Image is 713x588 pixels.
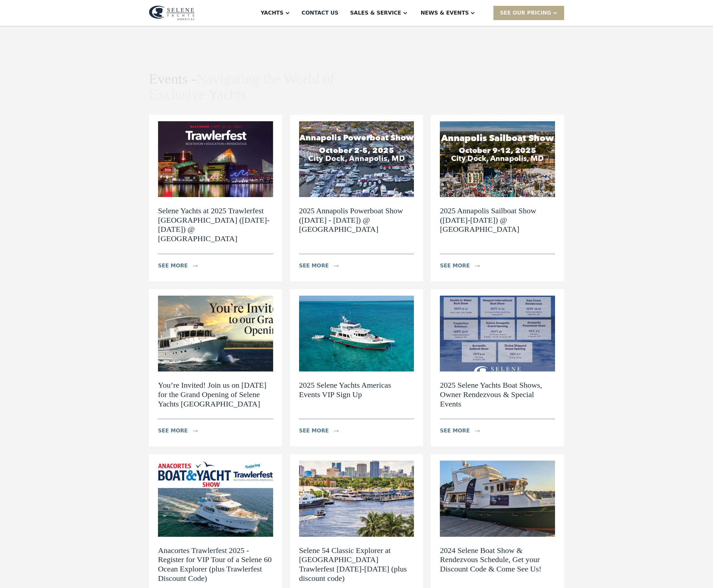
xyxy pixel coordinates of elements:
a: 2025 Selene Yachts Americas Events VIP Sign Upsee moreicon [290,289,423,446]
a: 2025 Selene Yachts Boat Shows, Owner Rendezvous & Special Eventssee moreicon [431,289,564,446]
h2: Selene Yachts at 2025 Trawlerfest [GEOGRAPHIC_DATA] ([DATE]-[DATE]) @ [GEOGRAPHIC_DATA] [158,206,273,243]
div: SEE Our Pricing [493,6,564,20]
div: see more [299,427,329,435]
div: Yachts [261,9,284,17]
h2: Anacortes Trawlerfest 2025 - Register for VIP Tour of a Selene 60 Ocean Explorer (plus Trawlerfes... [158,546,273,583]
h2: 2024 Selene Boat Show & Rendezvous Schedule, Get your Discount Code & Come See Us! [440,546,555,574]
div: SEE Our Pricing [500,9,551,17]
h2: 2025 Annapolis Sailboat Show ([DATE]-[DATE]) @ [GEOGRAPHIC_DATA] [440,206,555,234]
div: see more [299,262,329,270]
img: icon [334,265,339,267]
h1: Events - [149,71,336,103]
div: Contact US [302,9,339,17]
div: News & EVENTS [421,9,469,17]
img: logo [149,6,195,20]
a: You’re Invited! Join us on [DATE] for the Grand Opening of Selene Yachts [GEOGRAPHIC_DATA]see mor... [149,289,282,446]
img: icon [193,265,198,267]
h2: 2025 Selene Yachts Americas Events VIP Sign Up [299,381,414,399]
h2: 2025 Annapolis Powerboat Show ([DATE] - [DATE]) @ [GEOGRAPHIC_DATA] [299,206,414,234]
img: icon [475,265,480,267]
h2: You’re Invited! Join us on [DATE] for the Grand Opening of Selene Yachts [GEOGRAPHIC_DATA] [158,381,273,408]
div: see more [158,427,188,435]
img: icon [334,430,339,432]
h2: 2025 Selene Yachts Boat Shows, Owner Rendezvous & Special Events [440,381,555,408]
div: see more [440,262,470,270]
span: Navigating the World of Exclusive Yachts [149,71,334,102]
h2: Selene 54 Classic Explorer at [GEOGRAPHIC_DATA] Trawlerfest [DATE]-[DATE] (plus discount code) [299,546,414,583]
a: 2025 Annapolis Powerboat Show ([DATE] - [DATE]) @ [GEOGRAPHIC_DATA]see moreicon [290,115,423,281]
div: see more [440,427,470,435]
div: see more [158,262,188,270]
img: icon [193,430,198,432]
div: Sales & Service [350,9,401,17]
a: Selene Yachts at 2025 Trawlerfest [GEOGRAPHIC_DATA] ([DATE]-[DATE]) @ [GEOGRAPHIC_DATA]see moreicon [149,115,282,281]
a: 2025 Annapolis Sailboat Show ([DATE]-[DATE]) @ [GEOGRAPHIC_DATA]see moreicon [431,115,564,281]
img: icon [475,430,480,432]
